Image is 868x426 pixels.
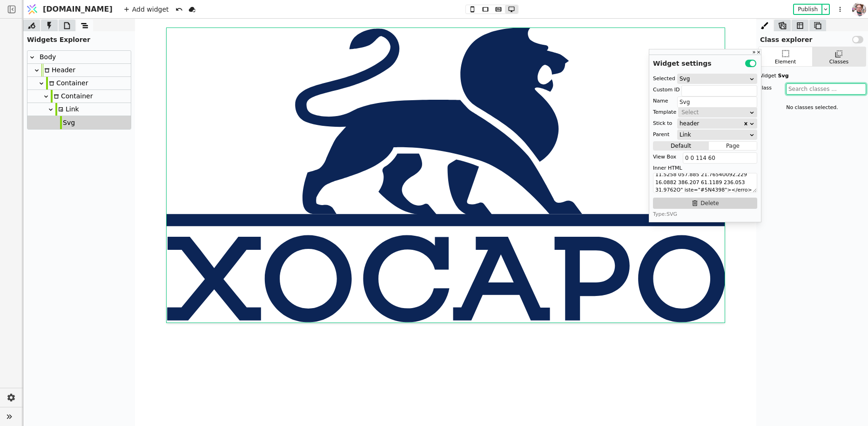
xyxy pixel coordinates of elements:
[653,130,669,139] div: Parent
[23,0,117,18] a: [DOMAIN_NAME]
[653,119,672,128] div: Stick to
[51,90,93,103] div: Container
[60,116,75,129] div: Svg
[27,51,131,64] div: Body
[653,85,680,95] div: Custom ID
[653,211,757,218] div: Type: SVG
[37,51,56,63] div: Body
[25,0,39,18] img: Logo
[43,4,113,15] span: [DOMAIN_NAME]
[680,74,749,83] div: Svg
[680,130,749,139] div: Link
[653,152,676,162] div: View Box
[27,64,131,77] div: Header
[794,5,821,14] button: Publish
[653,108,676,117] div: Template
[758,100,866,116] div: No classes selected.
[653,198,757,209] button: Delete
[41,64,75,76] div: Header
[121,4,172,15] div: Add widget
[27,77,131,90] div: Container
[27,90,131,103] div: Container
[653,74,675,83] div: Selected
[758,82,772,95] div: Class
[23,31,135,45] div: Widgets Explorer
[680,119,743,128] div: header
[775,58,796,66] div: Element
[27,103,131,116] div: Link
[55,103,79,116] div: Link
[852,1,866,18] img: 1611404642663-DSC_1169-po-%D1%81cropped.jpg
[653,141,709,151] button: Default
[653,173,757,193] textarea: <l ipsu-dolo="sit(#amet2)"><cons a="E39.8938 7.10404S62.0060 2.85494 60.8912 7.36049 11.6284 9.14...
[27,116,131,129] div: Svg
[709,141,757,151] button: Page
[829,58,848,66] div: Classes
[776,73,789,79] span: Svg
[758,73,776,79] span: Widget
[681,108,748,117] div: Select
[756,31,868,45] div: Class explorer
[649,55,761,69] div: Widget settings
[653,96,668,106] div: Name
[46,77,88,89] div: Container
[786,83,866,95] input: Search classes ...
[653,164,757,173] div: Inner HTML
